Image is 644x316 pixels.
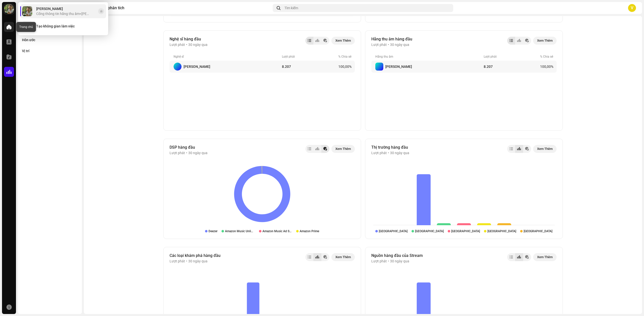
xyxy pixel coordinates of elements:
div: Các loại khám phá hàng đầu [170,253,220,258]
img: 72e51c10-46b4-4a3b-aec4-4ce33e599cf2 [4,4,14,14]
div: 8.207 [484,65,538,69]
div: Brazil [451,229,480,233]
span: Xem Thêm [335,144,351,154]
span: Lượt phát [371,43,387,47]
div: Thao Sam [385,65,412,69]
div: Colombia [487,229,516,233]
div: Thị trường hàng đầu [371,145,409,150]
span: Cổng thông tin hãng thu âm <Thao Sam> [36,12,91,16]
span: 30 ngày qua [390,259,409,263]
span: Tìm kiếm [284,6,298,10]
button: Xem Thêm [331,145,355,153]
div: Thông tin phân tích [90,6,271,10]
span: Xem Thêm [335,252,351,262]
strong: Tạo không gian làm việc [36,24,75,28]
button: Xem Thêm [533,37,557,45]
span: Thao Sam [36,7,63,11]
button: Xem Thêm [331,37,355,45]
div: Nghệ sĩ [174,55,280,59]
span: Xem Thêm [537,252,553,262]
div: DSP hàng đầu [170,145,208,150]
div: Amazon Music Unlimited [225,229,255,233]
span: Xem Thêm [335,36,351,46]
span: Lượt phát [170,259,185,263]
re-m-nav-item: Vị trí [20,46,80,56]
div: V [628,4,636,12]
span: • [388,43,389,47]
div: Germany [524,229,552,233]
span: Lượt phát [170,151,185,155]
div: 100,00% [338,65,351,69]
span: • [388,151,389,155]
re-m-nav-item: Hôn ước [20,35,80,45]
img: 72e51c10-46b4-4a3b-aec4-4ce33e599cf2 [22,6,32,16]
div: Hãng thu âm hàng đầu [371,37,412,42]
div: Amazon Music Ad Supported [262,229,292,233]
span: 30 ngày qua [390,43,409,47]
div: Hôn ước [22,38,35,42]
div: Deezer [209,229,217,233]
span: Xem Thêm [537,144,553,154]
span: • [186,259,187,263]
div: 8.207 [282,65,336,69]
span: <[PERSON_NAME]> [80,12,110,16]
span: Lượt phát [371,259,387,263]
span: Lượt phát [371,151,387,155]
div: Nguồn hàng đầu của Stream [371,253,423,258]
span: • [186,43,187,47]
div: Hãng thu âm [375,55,482,59]
button: Xem Thêm [331,253,355,261]
div: United States of America [415,229,444,233]
div: United Kingdom [379,229,408,233]
span: • [388,259,389,263]
button: Xem Thêm [533,145,557,153]
span: 30 ngày qua [390,151,409,155]
span: 30 ngày qua [188,259,208,263]
div: Vị trí [22,49,29,53]
span: Lượt phát [170,43,185,47]
div: Amazon Prime [300,229,319,233]
span: • [186,151,187,155]
div: Lượt phát [282,55,336,59]
span: 30 ngày qua [188,43,208,47]
div: Nghệ sĩ hàng đầu [170,37,208,42]
div: % Chia sẻ [338,55,351,59]
button: Xem Thêm [533,253,557,261]
span: 30 ngày qua [188,151,208,155]
div: Lượt phát [484,55,538,59]
div: Thao Sam [184,65,210,69]
span: Xem Thêm [537,36,553,46]
div: % Chia sẻ [540,55,553,59]
div: 100,00% [540,65,553,69]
